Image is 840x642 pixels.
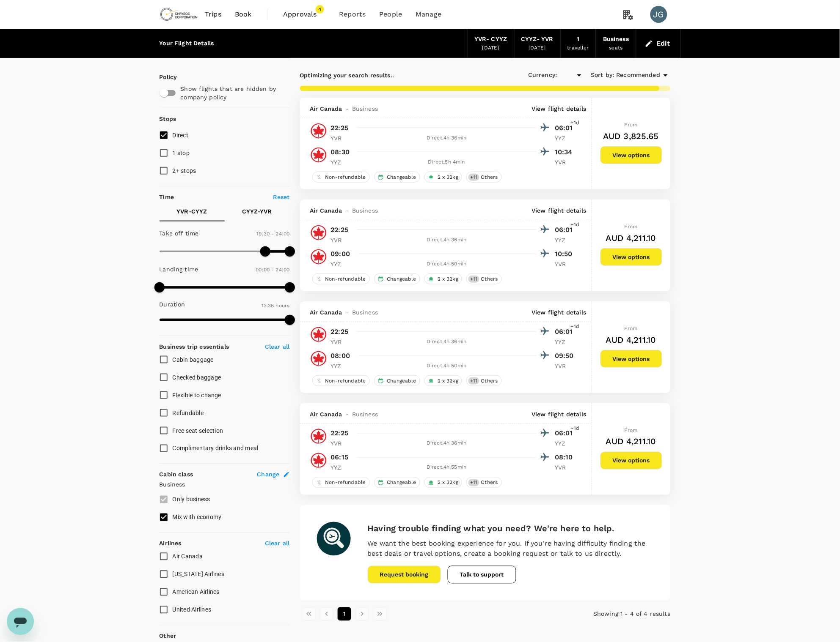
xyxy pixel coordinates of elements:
span: +1d [571,221,579,229]
p: View flight details [532,104,587,113]
button: Edit [643,37,674,50]
span: Currency : [528,71,557,80]
img: AC [310,224,327,241]
div: +11Others [466,172,501,183]
p: View flight details [532,308,587,317]
strong: Airlines [160,540,182,547]
span: 19:30 - 24:00 [257,231,290,237]
span: Non-refundable [322,276,369,283]
p: Other [160,632,176,640]
div: 2 x 32kg [424,172,462,183]
img: AC [310,249,327,265]
button: Talk to support [448,566,516,584]
span: + 11 [468,276,479,283]
img: Chrysos Corporation [160,5,198,24]
h6: AUD 3,825.65 [603,129,659,143]
span: + 11 [468,174,479,181]
span: Others [478,479,501,486]
div: Changeable [374,375,421,386]
span: 2 x 32kg [434,174,462,181]
p: YYZ [555,440,576,448]
img: AC [310,326,327,343]
span: 2 x 32kg [434,276,462,283]
span: 2 x 32kg [434,479,462,486]
span: Trips [205,9,221,19]
div: Direct , 4h 36min [357,440,537,448]
p: Policy [160,73,167,81]
span: Changeable [384,174,420,181]
p: Clear all [265,342,289,351]
div: Direct , 4h 50min [357,362,537,370]
iframe: Button to launch messaging window [7,608,34,635]
nav: pagination navigation [300,607,547,621]
p: YVR [555,260,576,268]
span: +1d [571,424,579,433]
p: 10:34 [555,147,576,157]
div: [DATE] [482,44,499,52]
span: Mix with economy [173,514,222,521]
span: Free seat selection [173,427,223,434]
div: +11Others [466,375,501,386]
p: YYZ [331,158,352,167]
button: page 1 [338,607,351,621]
span: People [380,9,402,19]
p: YYZ [331,362,352,370]
p: 10:50 [555,249,576,259]
span: 1 stop [173,150,190,156]
p: Duration [160,300,185,309]
span: [US_STATE] Airlines [173,571,225,578]
span: Non-refundable [322,174,369,181]
span: - [342,308,352,317]
div: JG [650,6,667,23]
p: 08:00 [331,351,350,361]
img: AC [310,123,327,139]
p: 09:50 [555,351,576,361]
strong: Business trip essentials [160,343,229,350]
p: YYZ [555,236,576,244]
span: Recommended [617,71,661,80]
span: Air Canada [310,308,343,317]
span: Book [235,9,252,19]
p: 22:25 [331,327,349,337]
h6: AUD 4,211.10 [606,435,656,448]
p: YYZ [555,134,576,142]
h6: AUD 4,211.10 [606,333,656,347]
p: 08:30 [331,147,350,157]
div: [DATE] [529,44,546,52]
p: Optimizing your search results.. [300,71,485,79]
p: Take off time [160,229,199,238]
p: Clear all [265,539,289,548]
p: 06:01 [555,429,576,439]
span: Others [478,276,501,283]
span: + 11 [468,377,479,385]
p: YVR [331,338,352,346]
div: 2 x 32kg [424,375,462,386]
span: Changeable [384,377,420,385]
h6: Having trouble finding what you need? We're here to help. [368,522,654,535]
img: AC [310,147,327,164]
div: Business [603,35,629,44]
button: Open [573,69,585,81]
div: +11Others [466,477,501,488]
span: Air Canada [310,104,343,113]
div: Non-refundable [312,477,370,488]
span: Sort by : [591,71,614,80]
div: Non-refundable [312,172,370,183]
p: 22:25 [331,225,349,235]
p: YVR [555,158,576,167]
span: - [342,410,352,418]
p: 08:10 [555,453,576,463]
p: YVR [331,440,352,448]
span: 2 x 32kg [434,377,462,385]
span: +1d [571,322,579,331]
span: Direct [173,132,189,139]
div: Non-refundable [312,273,370,284]
p: YVR [555,362,576,370]
p: YVR [331,236,352,244]
span: Approvals [284,9,326,19]
span: - [342,104,352,113]
p: CYYZ - YVR [242,207,272,216]
p: Show flights that are hidden by company policy [181,85,284,101]
span: Checked baggage [173,374,221,381]
div: 2 x 32kg [424,273,462,284]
